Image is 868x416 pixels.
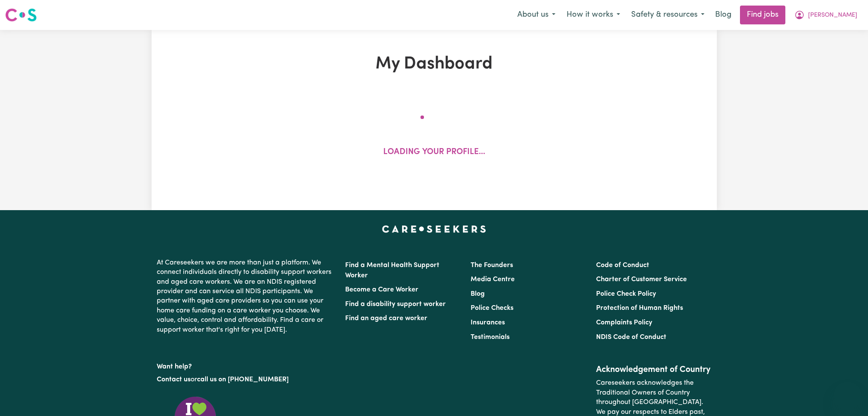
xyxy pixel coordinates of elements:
span: [PERSON_NAME] [808,11,857,20]
p: Loading your profile... [383,146,485,159]
a: Find a disability support worker [345,301,446,308]
p: At Careseekers we are more than just a platform. We connect individuals directly to disability su... [157,255,335,338]
button: How it works [561,6,626,24]
a: Become a Care Worker [345,286,418,293]
p: or [157,371,335,388]
a: The Founders [471,262,513,269]
a: Careseekers logo [5,5,37,25]
a: Blog [471,291,485,297]
h2: Acknowledgement of Country [596,365,711,375]
a: Police Check Policy [596,291,656,297]
a: Complaints Policy [596,319,652,326]
a: Protection of Human Rights [596,305,683,312]
a: Find jobs [740,6,785,24]
a: Testimonials [471,334,510,341]
a: Contact us [157,376,191,383]
a: Blog [710,6,737,24]
iframe: Button to launch messaging window [834,382,861,409]
a: Find an aged care worker [345,315,427,322]
button: My Account [789,6,863,24]
h1: My Dashboard [251,54,617,74]
a: call us on [PHONE_NUMBER] [197,376,289,383]
button: Safety & resources [626,6,710,24]
a: Code of Conduct [596,262,649,269]
a: Insurances [471,319,505,326]
a: NDIS Code of Conduct [596,334,666,341]
a: Charter of Customer Service [596,276,687,283]
a: Police Checks [471,305,513,312]
button: About us [512,6,561,24]
a: Find a Mental Health Support Worker [345,262,439,279]
img: Careseekers logo [5,7,37,23]
a: Media Centre [471,276,515,283]
p: Want help? [157,359,335,371]
a: Careseekers home page [382,226,486,232]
